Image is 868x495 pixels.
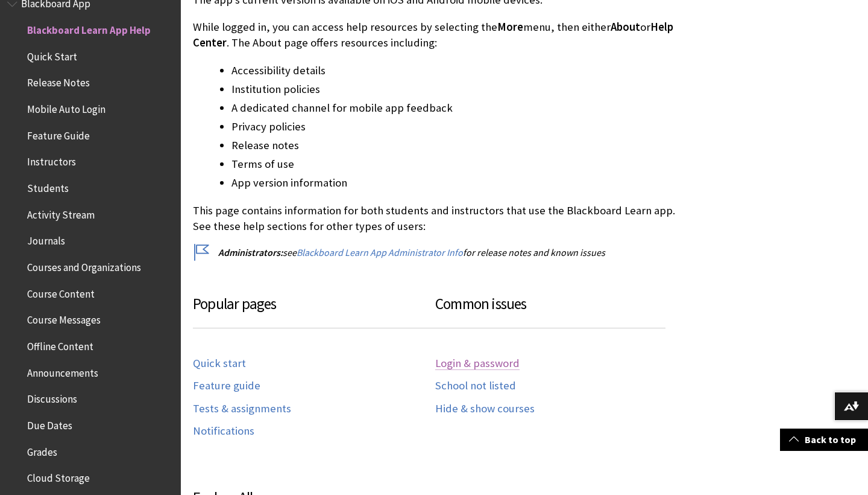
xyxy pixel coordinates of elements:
span: More [497,20,523,34]
a: School not listed [435,379,516,393]
span: Announcements [27,363,98,379]
p: This page contains information for both students and instructors that use the Blackboard Learn ap... [193,203,678,234]
span: Instructors [27,152,76,168]
h3: Popular pages [193,293,435,328]
span: Due Dates [27,415,72,432]
a: Quick start [193,357,246,371]
a: Blackboard Learn App Administrator Info [297,246,463,259]
span: Course Content [27,284,95,300]
a: Feature guide [193,379,260,393]
li: App version information [231,174,678,191]
p: While logged in, you can access help resources by selecting the menu, then either or . The About ... [193,19,678,51]
span: Offline Content [27,336,93,353]
a: Notifications [193,424,254,438]
span: Discussions [27,389,77,405]
span: Administrators: [218,246,283,258]
h3: Common issues [435,293,665,328]
span: Mobile Auto Login [27,99,105,115]
a: Back to top [780,429,868,451]
span: Students [27,178,69,194]
span: About [611,20,640,34]
span: Courses and Organizations [27,257,141,273]
li: A dedicated channel for mobile app feedback [231,100,678,117]
span: Help Center [193,20,673,49]
span: Course Messages [27,310,101,327]
p: see for release notes and known issues [193,246,678,259]
a: Login & password [435,357,520,371]
span: Release Notes [27,73,90,89]
li: Terms of use [231,156,678,173]
a: Tests & assignments [193,402,291,416]
span: Blackboard Learn App Help [27,20,151,36]
li: Privacy policies [231,118,678,135]
span: Cloud Storage [27,468,90,484]
span: Feature Guide [27,126,90,142]
span: Grades [27,442,57,458]
span: Activity Stream [27,205,95,221]
li: Institution policies [231,81,678,98]
span: Journals [27,231,65,247]
li: Release notes [231,137,678,154]
li: Accessibility details [231,62,678,79]
a: Hide & show courses [435,402,535,416]
span: Quick Start [27,46,77,63]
